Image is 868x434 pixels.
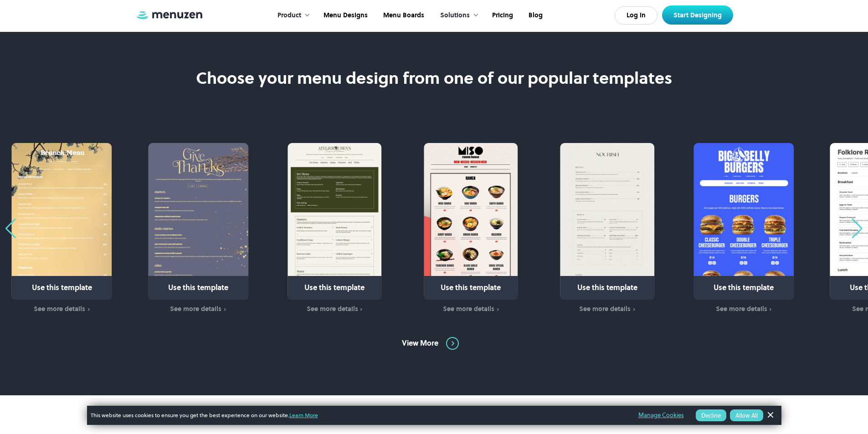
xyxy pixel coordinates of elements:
h2: Choose your menu design from one of our popular templates [174,68,694,88]
div: 11 / 31 [693,143,812,314]
a: Dismiss Banner [763,408,777,422]
a: See more details [12,304,112,314]
div: See more details [34,305,85,312]
div: See more details [579,305,631,312]
div: See more details [716,305,767,312]
div: See more details [307,305,358,312]
div: Solutions [431,1,483,30]
a: View More [402,337,467,350]
div: View More [402,338,438,348]
div: 9 / 31 [421,143,539,314]
div: 6 / 31 [12,143,130,314]
div: Previous slide [5,219,17,239]
a: See more details [284,304,385,314]
a: See more details [148,304,248,314]
div: 8 / 31 [284,143,402,314]
a: See more details [421,304,521,314]
div: See more details [170,305,221,312]
a: Use this template [148,143,248,300]
a: Pricing [483,1,520,30]
a: Learn More [289,411,318,419]
div: Product [277,10,301,20]
a: Menu Boards [375,1,431,30]
a: Use this template [560,143,654,300]
div: Solutions [440,10,470,20]
span: This website uses cookies to ensure you get the best experience on our website. [91,411,626,419]
button: Decline [696,409,726,421]
a: Use this template [424,143,518,300]
a: See more details [557,304,657,314]
div: See more details [443,305,494,312]
a: Start Designing [662,5,733,25]
a: Manage Cookies [638,410,684,420]
a: Use this template [288,143,381,300]
div: 7 / 31 [148,143,266,314]
div: Next slide [851,219,863,239]
div: 10 / 31 [557,143,675,314]
button: Allow All [730,409,763,421]
div: Product [268,1,315,30]
a: Blog [520,1,550,30]
a: Log In [615,6,657,25]
a: Menu Designs [315,1,375,30]
a: Use this template [12,143,112,300]
a: Use this template [693,143,794,300]
a: See more details [693,304,794,314]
